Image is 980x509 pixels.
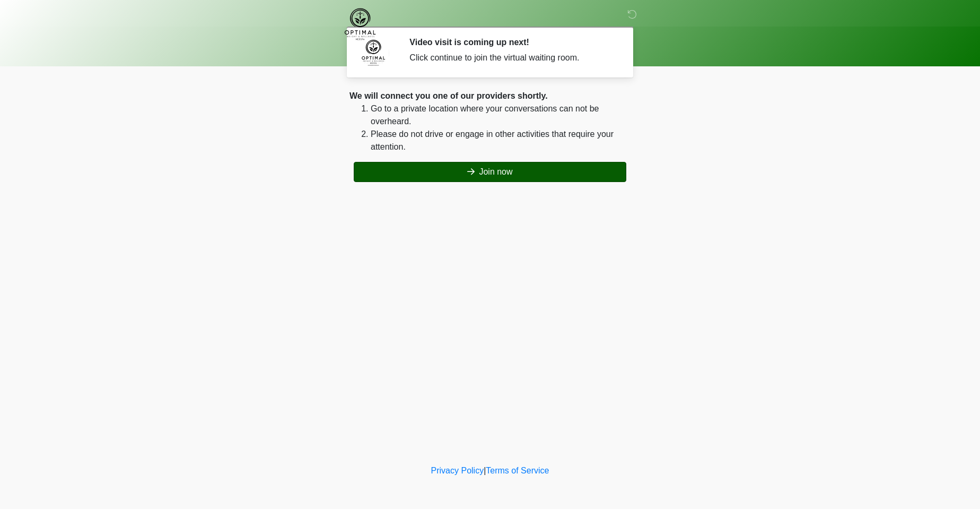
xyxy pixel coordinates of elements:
[431,466,484,475] a: Privacy Policy
[349,90,631,102] div: We will connect you one of our providers shortly.
[339,8,381,41] img: Optimal Weight & Wellness Logo
[354,162,626,182] button: Join now
[371,102,631,128] li: Go to a private location where your conversations can not be overheard.
[486,466,549,475] a: Terms of Service
[357,37,389,69] img: Agent Avatar
[371,128,631,153] li: Please do not drive or engage in other activities that require your attention.
[409,51,615,64] div: Click continue to join the virtual waiting room.
[484,466,486,475] a: |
